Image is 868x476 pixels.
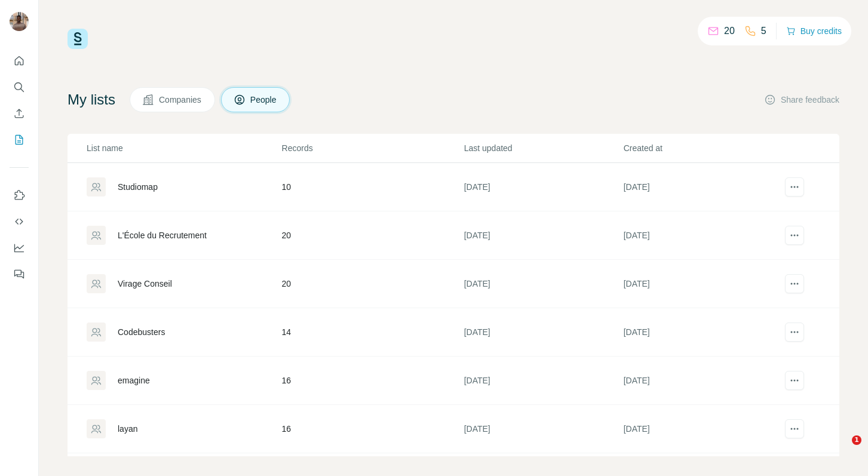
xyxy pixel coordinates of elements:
[10,185,29,206] button: Use Surfe on LinkedIn
[464,260,623,308] td: [DATE]
[10,50,29,72] button: Quick start
[87,142,281,154] p: List name
[764,94,839,106] button: Share feedback
[250,94,278,106] span: People
[10,263,29,285] button: Feedback
[10,129,29,151] button: My lists
[623,211,783,260] td: [DATE]
[623,357,783,405] td: [DATE]
[624,142,782,154] p: Created at
[623,405,783,453] td: [DATE]
[159,94,203,106] span: Companies
[118,423,137,435] div: layan
[785,419,804,438] button: actions
[623,163,783,211] td: [DATE]
[464,357,623,405] td: [DATE]
[10,237,29,259] button: Dashboard
[623,260,783,308] td: [DATE]
[785,274,804,293] button: actions
[281,308,464,357] td: 14
[281,163,464,211] td: 10
[785,371,804,390] button: actions
[10,211,29,232] button: Use Surfe API
[10,12,29,31] img: Avatar
[10,103,29,124] button: Enrich CSV
[118,374,150,386] div: emagine
[785,323,804,342] button: actions
[761,24,766,38] p: 5
[282,142,463,154] p: Records
[623,308,783,357] td: [DATE]
[724,24,735,38] p: 20
[464,211,623,260] td: [DATE]
[281,405,464,453] td: 16
[785,177,804,196] button: actions
[118,229,207,241] div: L'École du Recrutement
[786,23,842,39] button: Buy credits
[68,90,115,109] h4: My lists
[281,260,464,308] td: 20
[464,163,623,211] td: [DATE]
[464,308,623,357] td: [DATE]
[68,29,88,49] img: Surfe Logo
[785,226,804,245] button: actions
[10,76,29,98] button: Search
[281,211,464,260] td: 20
[827,435,856,464] iframe: Intercom live chat
[118,181,158,193] div: Studiomap
[118,326,165,338] div: Codebusters
[118,278,172,290] div: Virage Conseil
[464,405,623,453] td: [DATE]
[852,435,861,445] span: 1
[464,142,622,154] p: Last updated
[281,357,464,405] td: 16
